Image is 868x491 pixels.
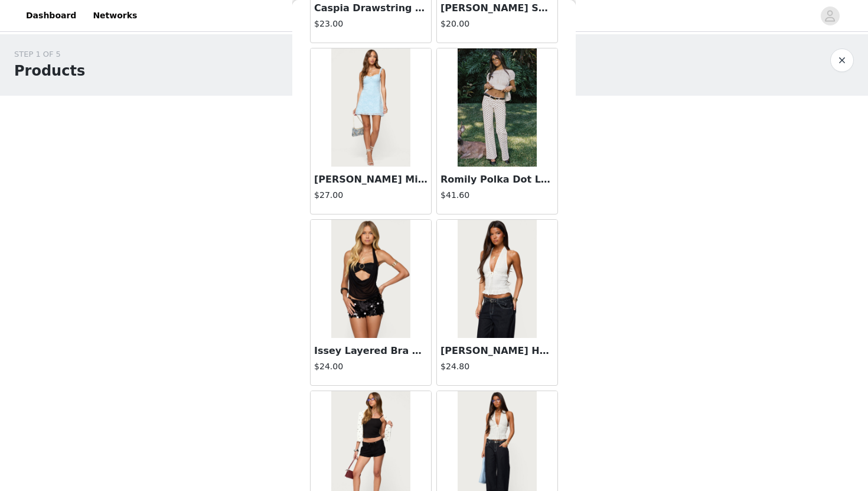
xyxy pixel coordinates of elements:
[314,1,428,15] h3: Caspia Drawstring Mini Skirt
[86,2,144,29] a: Networks
[314,189,428,201] h4: $27.00
[14,60,85,82] h1: Products
[440,344,554,358] h3: [PERSON_NAME] Halter Top
[314,344,428,358] h3: Issey Layered Bra Cowl Neck Top
[440,189,554,201] h4: $41.60
[440,18,554,30] h4: $20.00
[440,1,554,15] h3: [PERSON_NAME] Shorts
[14,48,85,60] div: STEP 1 OF 5
[314,360,428,373] h4: $24.00
[314,18,428,30] h4: $23.00
[440,360,554,373] h4: $24.80
[824,6,836,25] div: avatar
[331,48,410,167] img: Stephanie Lace Mini Dress
[19,2,83,29] a: Dashboard
[331,220,410,338] img: Issey Layered Bra Cowl Neck Top
[458,220,536,338] img: Larissa Scrunch Halter Top
[314,173,428,187] h3: [PERSON_NAME] Mini Dress
[458,48,536,167] img: Romily Polka Dot Low Rise Jeans
[440,173,554,187] h3: Romily Polka Dot Low Rise Jeans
